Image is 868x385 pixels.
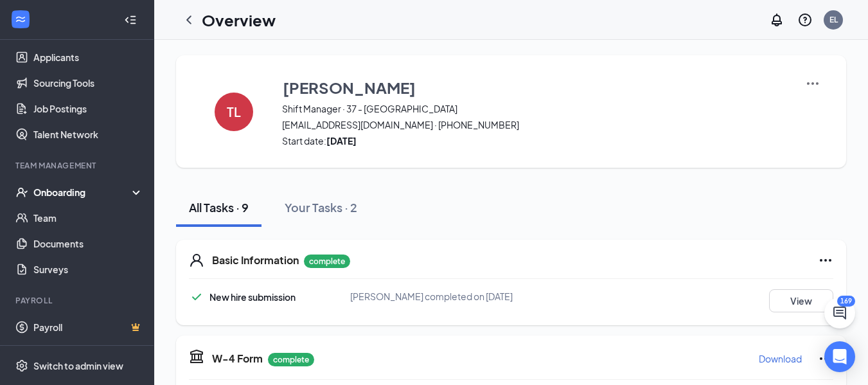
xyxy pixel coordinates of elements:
[797,12,813,28] svg: QuestionInfo
[14,13,27,26] svg: WorkstreamLogo
[268,353,314,366] p: complete
[33,186,132,199] div: Onboarding
[350,291,513,302] span: [PERSON_NAME] completed on [DATE]
[202,76,266,147] button: TL
[829,14,838,25] div: EL
[15,295,141,306] div: Payroll
[212,253,299,267] h5: Basic Information
[824,341,855,372] div: Open Intercom Messenger
[837,296,855,307] div: 169
[33,314,143,340] a: PayrollCrown
[282,118,789,131] span: [EMAIL_ADDRESS][DOMAIN_NAME] · [PHONE_NUMBER]
[282,76,789,99] button: [PERSON_NAME]
[304,255,350,268] p: complete
[824,298,855,328] button: ChatActive
[769,12,784,28] svg: Notifications
[33,70,143,96] a: Sourcing Tools
[15,186,28,199] svg: UserCheck
[33,205,143,231] a: Team
[818,351,833,366] svg: Ellipses
[33,96,143,121] a: Job Postings
[33,256,143,282] a: Surveys
[33,121,143,147] a: Talent Network
[15,359,28,372] svg: Settings
[282,134,789,147] span: Start date:
[285,199,357,215] div: Your Tasks · 2
[124,13,137,26] svg: Collapse
[326,135,357,147] strong: [DATE]
[189,199,249,215] div: All Tasks · 9
[189,289,204,305] svg: Checkmark
[209,291,296,303] span: New hire submission
[818,253,833,268] svg: Ellipses
[189,348,204,364] svg: TaxGovernmentIcon
[282,102,789,115] span: Shift Manager · 37 - [GEOGRAPHIC_DATA]
[227,107,241,116] h4: TL
[805,76,820,91] img: More Actions
[33,359,123,372] div: Switch to admin view
[15,160,141,171] div: Team Management
[283,76,416,98] h3: [PERSON_NAME]
[212,352,263,366] h5: W-4 Form
[189,253,204,268] svg: User
[759,352,802,365] p: Download
[202,9,276,31] h1: Overview
[769,289,833,312] button: View
[758,348,802,369] button: Download
[832,305,847,321] svg: ChatActive
[33,231,143,256] a: Documents
[33,44,143,70] a: Applicants
[181,12,197,28] svg: ChevronLeft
